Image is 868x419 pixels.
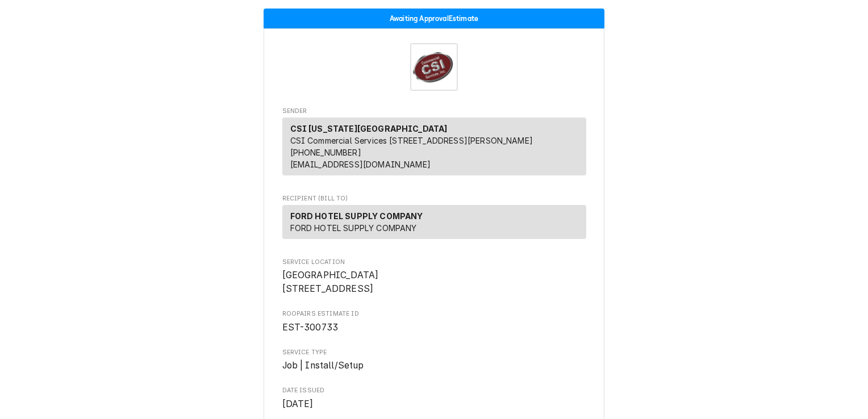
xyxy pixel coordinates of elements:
div: Sender [282,118,586,180]
div: Roopairs Estimate ID [282,309,586,334]
span: Recipient (Bill To) [282,194,586,203]
span: Sender [282,107,586,116]
span: Roopairs Estimate ID [282,309,586,319]
span: FORD HOTEL SUPPLY COMPANY [290,223,417,233]
div: Estimate Recipient [282,194,586,244]
span: Roopairs Estimate ID [282,321,586,334]
div: Sender [282,118,586,175]
span: Date Issued [282,386,586,395]
span: [GEOGRAPHIC_DATA] [STREET_ADDRESS] [282,270,379,294]
span: [DATE] [282,399,314,409]
div: Recipient (Bill To) [282,205,586,239]
strong: CSI [US_STATE][GEOGRAPHIC_DATA] [290,124,448,133]
div: Date Issued [282,386,586,410]
div: Estimate Sender [282,107,586,181]
a: [PHONE_NUMBER] [290,148,361,157]
span: Service Location [282,269,586,295]
span: Awaiting Approval Estimate [390,15,478,22]
strong: FORD HOTEL SUPPLY COMPANY [290,211,423,221]
img: Logo [410,43,458,91]
span: Service Type [282,359,586,372]
span: Date Issued [282,397,586,411]
div: Recipient (Bill To) [282,205,586,244]
div: Service Type [282,348,586,372]
span: Service Location [282,258,586,267]
span: EST-300733 [282,322,339,333]
span: Service Type [282,348,586,357]
div: Status [264,9,604,28]
span: Job | Install/Setup [282,360,364,371]
div: Service Location [282,258,586,296]
a: [EMAIL_ADDRESS][DOMAIN_NAME] [290,160,431,169]
span: CSI Commercial Services [STREET_ADDRESS][PERSON_NAME] [290,136,533,145]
